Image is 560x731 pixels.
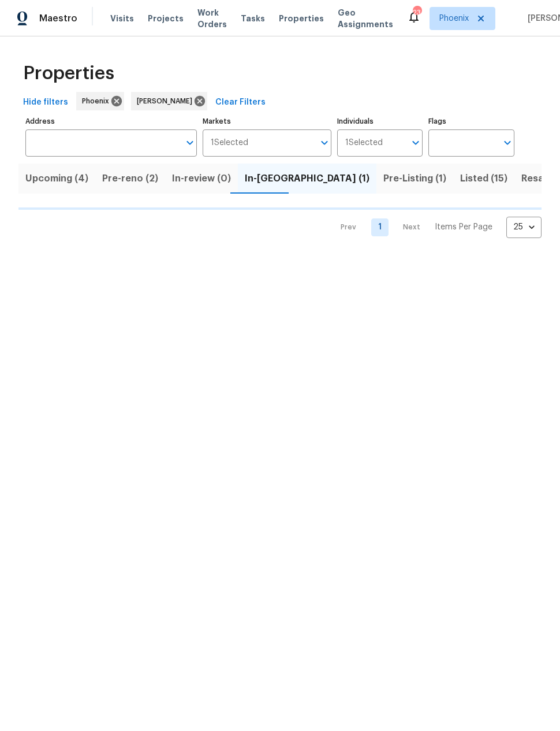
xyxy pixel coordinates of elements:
[203,118,331,125] label: Markets
[76,92,124,110] div: Phoenix
[413,7,421,18] div: 23
[110,13,134,24] span: Visits
[23,95,68,110] span: Hide filters
[245,170,369,187] span: In-[GEOGRAPHIC_DATA] (1)
[102,170,158,187] span: Pre-reno (2)
[172,170,231,187] span: In-review (0)
[383,170,446,187] span: Pre-Listing (1)
[460,170,507,187] span: Listed (15)
[23,68,114,79] span: Properties
[131,92,207,110] div: [PERSON_NAME]
[439,13,469,24] span: Phoenix
[337,118,423,125] label: Individuals
[18,92,73,113] button: Hide filters
[215,95,266,110] span: Clear Filters
[345,138,383,148] span: 1 Selected
[25,170,88,187] span: Upcoming (4)
[25,118,197,125] label: Address
[338,7,393,30] span: Geo Assignments
[39,13,77,24] span: Maestro
[182,135,198,151] button: Open
[241,14,265,23] span: Tasks
[506,212,542,242] div: 25
[316,135,333,151] button: Open
[82,95,114,107] span: Phoenix
[211,92,270,113] button: Clear Filters
[211,138,248,148] span: 1 Selected
[148,13,184,24] span: Projects
[408,135,424,151] button: Open
[279,13,324,24] span: Properties
[499,135,516,151] button: Open
[371,218,389,236] a: Goto page 1
[330,217,542,238] nav: Pagination Navigation
[435,221,492,233] p: Items Per Page
[197,7,227,30] span: Work Orders
[137,95,197,107] span: [PERSON_NAME]
[428,118,514,125] label: Flags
